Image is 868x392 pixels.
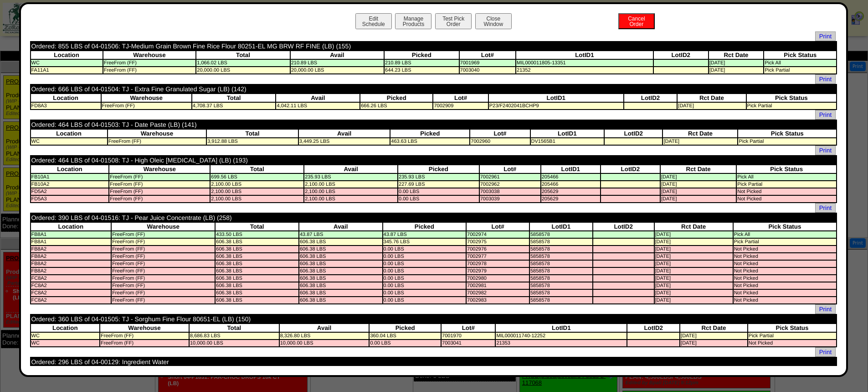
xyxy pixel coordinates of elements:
[383,223,466,230] th: Picked
[734,223,836,230] th: Pick Status
[276,94,360,102] th: Avail
[31,67,103,73] td: FA11A1
[31,103,101,109] td: FD8A3
[467,223,529,230] th: Lot#
[31,130,107,137] th: Location
[100,324,189,332] th: Warehouse
[737,174,836,180] td: Pick All
[383,268,466,274] td: 0.00 LBS
[738,138,836,145] td: Pick Partial
[680,324,747,332] th: Rct Date
[112,261,215,267] td: FreeFrom (FF)
[31,290,111,296] td: FC8A2
[109,174,210,180] td: FreeFrom (FF)
[480,181,540,188] td: 7002962
[299,290,382,296] td: 606.38 LBS
[467,253,529,260] td: 7002977
[31,94,101,102] th: Location
[398,188,479,195] td: 0.00 LBS
[216,297,298,303] td: 606.38 LBS
[655,261,733,267] td: [DATE]
[109,165,210,173] th: Warehouse
[433,103,488,109] td: 7002909
[734,290,836,296] td: Not Picked
[467,261,529,267] td: 7002978
[661,188,736,195] td: [DATE]
[383,282,466,289] td: 0.00 LBS
[360,103,432,109] td: 666.26 LBS
[31,181,109,188] td: FB10A2
[734,261,836,267] td: Not Picked
[192,103,276,109] td: 4,708.37 LBS
[190,333,279,339] td: 8,686.83 LBS
[216,231,298,238] td: 433.50 LBS
[211,188,303,195] td: 2,100.00 LBS
[737,181,836,188] td: Pick Partial
[103,51,196,59] th: Warehouse
[627,324,679,332] th: LotID2
[108,130,206,137] th: Warehouse
[480,188,540,195] td: 7003038
[102,103,191,109] td: FreeFrom (FF)
[207,130,298,137] th: Total
[815,146,836,155] span: Print
[31,214,654,222] td: Ordered: 390 LBS of 04-01516: TJ - Pear Juice Concentrate (LB) (258)
[815,74,836,84] a: Print
[390,138,469,145] td: 463.63 LBS
[31,358,676,366] td: Ordered: 296 LBS of 04-00129: Ingredient Water
[112,275,215,282] td: FreeFrom (FF)
[211,174,303,180] td: 699.56 LBS
[190,324,279,332] th: Total
[530,223,592,230] th: LotID1
[470,130,529,137] th: Lot#
[112,231,215,238] td: FreeFrom (FF)
[734,268,836,274] td: Not Picked
[112,246,215,252] td: FreeFrom (FF)
[709,67,764,73] td: [DATE]
[442,324,495,332] th: Lot#
[211,181,303,188] td: 2,100.00 LBS
[496,340,627,346] td: 21353
[815,31,836,41] span: Print
[31,253,111,260] td: FB8A2
[516,67,653,73] td: 21352
[678,103,745,109] td: [DATE]
[385,67,459,73] td: 644.23 LBS
[216,239,298,245] td: 606.38 LBS
[276,103,360,109] td: 4,042.11 LBS
[370,324,441,332] th: Picked
[31,165,109,173] th: Location
[31,261,111,267] td: FB8A2
[467,239,529,245] td: 7002975
[100,340,189,346] td: FreeFrom (FF)
[216,223,298,230] th: Total
[734,253,836,260] td: Not Picked
[31,231,111,238] td: FB8A1
[531,138,604,145] td: DV1565B1
[709,51,764,59] th: Rct Date
[31,333,100,339] td: WC
[737,196,836,202] td: Not Picked
[31,246,111,252] td: FB8A2
[433,94,488,102] th: Lot#
[383,253,466,260] td: 0.00 LBS
[680,333,747,339] td: [DATE]
[398,196,479,202] td: 0.00 LBS
[360,94,432,102] th: Picked
[467,290,529,296] td: 7002982
[541,188,600,195] td: 205629
[398,165,479,173] th: Picked
[291,67,384,73] td: 20,000.00 LBS
[280,324,369,332] th: Avail
[31,51,103,59] th: Location
[299,231,382,238] td: 43.87 LBS
[815,110,836,120] span: Print
[31,60,103,66] td: WC
[748,324,836,332] th: Pick Status
[678,94,745,102] th: Rct Date
[663,138,737,145] td: [DATE]
[530,253,592,260] td: 5858578
[190,340,279,346] td: 10,000.00 LBS
[475,13,512,29] button: CloseWindow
